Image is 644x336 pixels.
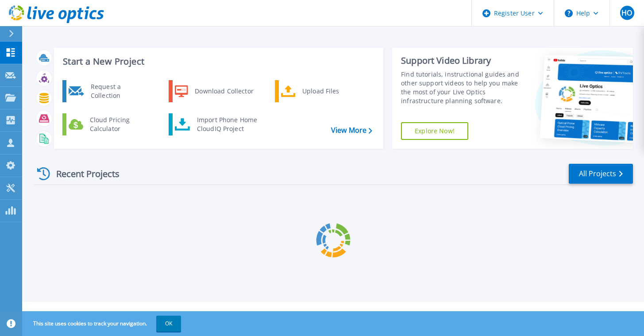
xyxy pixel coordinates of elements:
div: Recent Projects [34,163,131,185]
h3: Start a New Project [63,57,372,66]
a: View More [331,126,372,135]
div: Download Collector [190,82,257,100]
div: Request a Collection [86,82,151,100]
div: Support Video Library [401,55,521,66]
a: Request a Collection [62,80,153,102]
a: Cloud Pricing Calculator [62,113,153,135]
button: OK [156,316,181,332]
div: Import Phone Home CloudIQ Project [193,116,262,133]
a: All Projects [569,164,633,184]
a: Explore Now! [401,122,468,140]
span: This site uses cookies to track your navigation. [24,316,181,332]
div: Find tutorials, instructional guides and other support videos to help you make the most of your L... [401,70,521,105]
div: Upload Files [298,82,363,100]
div: Cloud Pricing Calculator [85,116,151,133]
a: Download Collector [169,80,259,102]
a: Upload Files [275,80,366,102]
span: HO [621,9,632,16]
